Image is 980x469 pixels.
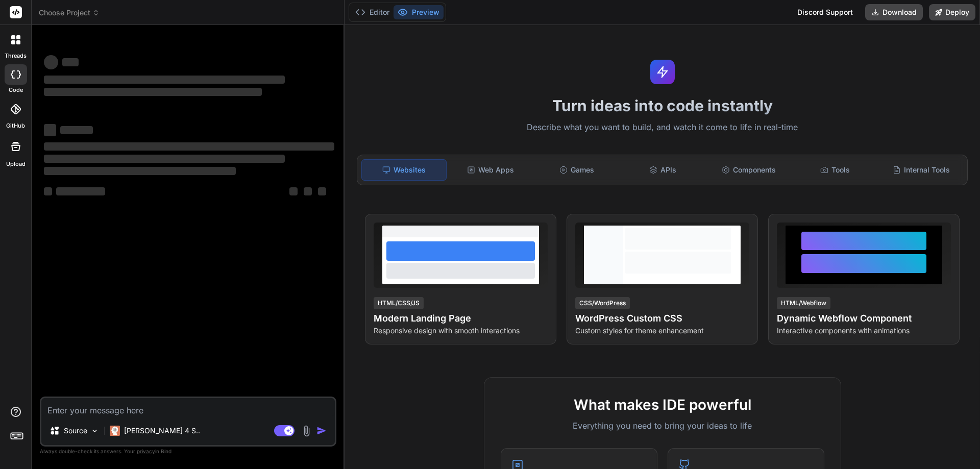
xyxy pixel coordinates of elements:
[929,4,975,20] button: Deploy
[361,159,447,181] div: Websites
[351,96,974,115] h1: Turn ideas into code instantly
[501,394,824,415] h2: What makes IDE powerful
[316,426,327,436] img: icon
[707,159,791,181] div: Components
[575,326,749,336] p: Custom styles for theme enhancement
[374,326,548,336] p: Responsive design with smooth interactions
[351,121,974,134] p: Describe what you want to build, and watch it come to life in real-time
[791,4,859,20] div: Discord Support
[777,297,830,309] div: HTML/Webflow
[394,5,444,19] button: Preview
[64,426,87,436] p: Source
[110,426,120,436] img: Claude 4 Sonnet
[374,311,548,326] h4: Modern Landing Page
[6,121,25,130] label: GitHub
[44,142,334,151] span: ‌
[535,159,619,181] div: Games
[879,159,963,181] div: Internal Tools
[575,297,630,309] div: CSS/WordPress
[777,326,951,336] p: Interactive components with animations
[301,425,312,437] img: attachment
[137,448,155,454] span: privacy
[40,447,336,456] p: Always double-check its answers. Your in Bind
[44,155,285,163] span: ‌
[6,160,26,168] label: Upload
[44,55,58,69] span: ‌
[56,187,105,195] span: ‌
[374,297,424,309] div: HTML/CSS/JS
[621,159,705,181] div: APIs
[289,187,298,195] span: ‌
[351,5,394,19] button: Editor
[5,52,27,60] label: threads
[9,86,23,94] label: code
[44,76,285,84] span: ‌
[575,311,749,326] h4: WordPress Custom CSS
[90,427,99,435] img: Pick Models
[44,124,56,136] span: ‌
[44,88,262,96] span: ‌
[44,187,52,195] span: ‌
[44,167,236,175] span: ‌
[777,311,951,326] h4: Dynamic Webflow Component
[124,426,200,436] p: [PERSON_NAME] 4 S..
[60,126,93,134] span: ‌
[501,419,824,432] p: Everything you need to bring your ideas to life
[449,159,533,181] div: Web Apps
[318,187,326,195] span: ‌
[304,187,312,195] span: ‌
[39,8,100,18] span: Choose Project
[62,58,79,66] span: ‌
[865,4,923,20] button: Download
[793,159,877,181] div: Tools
